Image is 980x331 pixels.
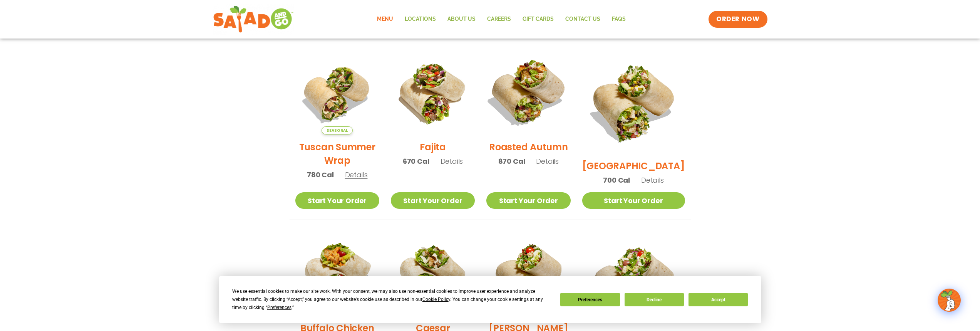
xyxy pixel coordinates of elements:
[603,175,630,185] span: 700 Cal
[481,10,517,28] a: Careers
[582,159,685,173] h2: [GEOGRAPHIC_DATA]
[420,140,446,154] h2: Fajita
[641,175,664,185] span: Details
[486,192,570,209] a: Start Your Order
[213,4,294,35] img: new-SAG-logo-768×292
[295,50,379,134] img: Product photo for Tuscan Summer Wrap
[322,126,353,134] span: Seasonal
[625,293,684,306] button: Decline
[391,192,475,209] a: Start Your Order
[479,43,578,142] img: Product photo for Roasted Autumn Wrap
[582,192,685,209] a: Start Your Order
[486,232,570,316] img: Product photo for Cobb Wrap
[489,140,568,154] h2: Roasted Autumn
[295,140,379,167] h2: Tuscan Summer Wrap
[422,297,450,302] span: Cookie Policy
[498,156,525,166] span: 870 Cal
[689,293,748,306] button: Accept
[716,15,759,24] span: ORDER NOW
[391,50,475,134] img: Product photo for Fajita Wrap
[371,10,399,28] a: Menu
[536,156,559,166] span: Details
[345,170,368,180] span: Details
[399,10,442,28] a: Locations
[232,287,551,312] div: We use essential cookies to make our site work. With your consent, we may also use non-essential ...
[938,289,960,311] img: wpChatIcon
[295,192,379,209] a: Start Your Order
[560,10,606,28] a: Contact Us
[295,232,379,316] img: Product photo for Buffalo Chicken Wrap
[517,10,560,28] a: GIFT CARDS
[606,10,632,28] a: FAQs
[441,156,463,166] span: Details
[219,276,761,323] div: Cookie Consent Prompt
[560,293,620,306] button: Preferences
[371,10,632,28] nav: Menu
[391,232,475,316] img: Product photo for Caesar Wrap
[442,10,481,28] a: About Us
[582,50,685,153] img: Product photo for BBQ Ranch Wrap
[267,305,291,310] span: Preferences
[403,156,429,166] span: 670 Cal
[709,11,767,28] a: ORDER NOW
[307,170,334,180] span: 780 Cal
